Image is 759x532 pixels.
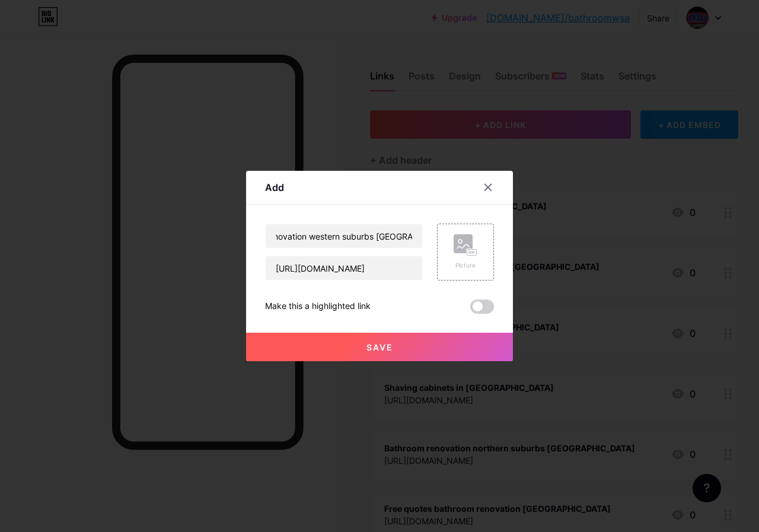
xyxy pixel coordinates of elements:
div: Add [265,180,284,195]
input: Title [266,224,422,248]
input: URL [266,256,422,280]
button: Save [246,333,513,361]
div: Picture [454,261,477,270]
span: Save [366,342,393,352]
div: Make this a highlighted link [265,300,371,314]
